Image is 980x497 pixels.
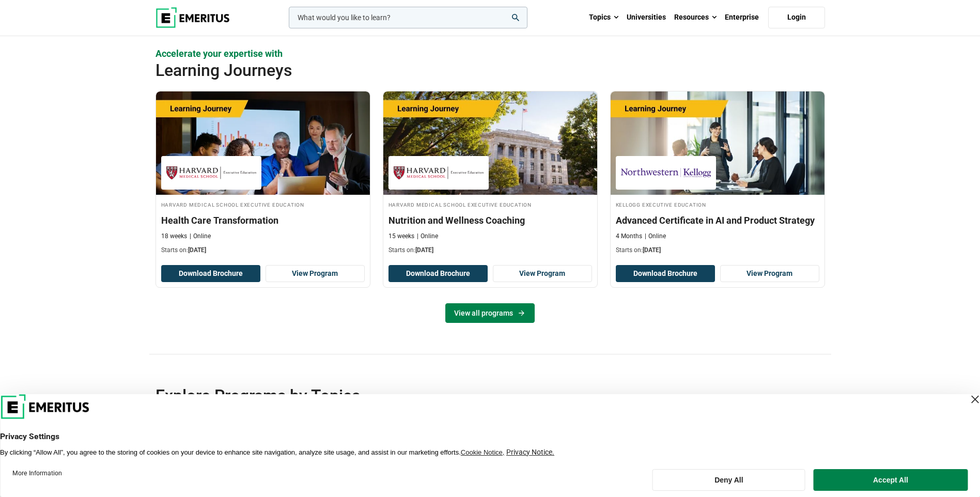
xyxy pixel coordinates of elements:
[156,91,370,195] img: Health Care Transformation | Online Healthcare Course
[161,214,365,227] h3: Health Care Transformation
[266,265,365,283] a: View Program
[417,232,438,241] p: Online
[388,200,592,209] h4: Harvard Medical School Executive Education
[383,91,597,195] img: Nutrition and Wellness Coaching | Online Healthcare Course
[383,91,597,260] a: Healthcare Course by Harvard Medical School Executive Education - September 4, 2025 Harvard Medic...
[388,246,592,255] p: Starts on:
[161,200,365,209] h4: Harvard Medical School Executive Education
[616,214,819,227] h3: Advanced Certificate in AI and Product Strategy
[161,265,260,283] button: Download Brochure
[155,60,758,81] h2: Learning Journeys
[768,7,825,28] a: Login
[190,232,211,241] p: Online
[155,385,758,406] h2: Explore Programs by Topics
[415,246,433,254] span: [DATE]
[155,47,825,60] p: Accelerate your expertise with
[388,265,488,283] button: Download Brochure
[611,91,825,195] img: Advanced Certificate in AI and Product Strategy | Online AI and Machine Learning Course
[493,265,592,283] a: View Program
[645,232,666,241] p: Online
[156,91,370,260] a: Healthcare Course by Harvard Medical School Executive Education - October 9, 2025 Harvard Medical...
[388,232,414,241] p: 15 weeks
[166,161,256,184] img: Harvard Medical School Executive Education
[394,161,484,184] img: Harvard Medical School Executive Education
[616,200,819,209] h4: Kellogg Executive Education
[161,246,365,255] p: Starts on:
[388,214,592,227] h3: Nutrition and Wellness Coaching
[616,265,715,283] button: Download Brochure
[616,246,819,255] p: Starts on:
[621,161,711,184] img: Kellogg Executive Education
[445,303,535,323] a: View all programs
[643,246,661,254] span: [DATE]
[611,91,825,260] a: AI and Machine Learning Course by Kellogg Executive Education - September 4, 2025 Kellogg Executi...
[616,232,642,241] p: 4 Months
[720,265,819,283] a: View Program
[161,232,187,241] p: 18 weeks
[188,246,206,254] span: [DATE]
[289,7,527,28] input: woocommerce-product-search-field-0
